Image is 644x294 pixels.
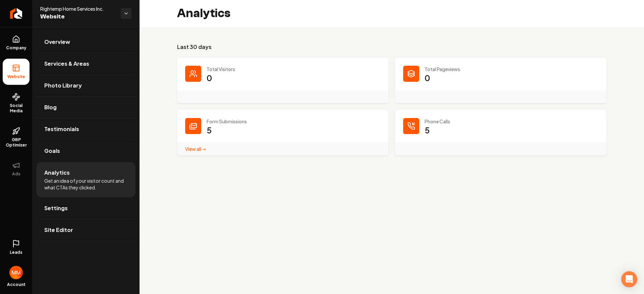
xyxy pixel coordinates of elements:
[207,118,380,125] p: Form Submissions
[177,7,230,20] h2: Analytics
[425,118,598,125] p: Phone Calls
[44,125,79,133] span: Testimonials
[36,219,136,241] a: Site Editor
[36,53,136,74] a: Services & Areas
[207,125,212,135] p: 5
[40,5,115,12] span: Rightemp Home Services Inc.
[40,12,115,21] span: Website
[621,271,637,287] div: Open Intercom Messenger
[9,171,23,177] span: Ads
[425,72,430,83] p: 0
[36,31,136,53] a: Overview
[36,140,136,162] a: Goals
[36,75,136,96] a: Photo Library
[36,97,136,118] a: Blog
[44,147,60,155] span: Goals
[10,250,22,255] span: Leads
[3,87,30,119] a: Social Media
[44,177,127,191] span: Get an idea of your visitor count and what CTAs they clicked.
[3,156,30,182] button: Ads
[9,263,23,279] button: Open user button
[177,43,606,51] h3: Last 30 days
[44,38,70,46] span: Overview
[44,81,82,90] span: Photo Library
[44,169,70,177] span: Analytics
[44,60,89,68] span: Services & Areas
[3,137,30,148] span: GBP Optimizer
[7,282,25,287] span: Account
[425,125,430,135] p: 5
[36,118,136,140] a: Testimonials
[44,226,73,234] span: Site Editor
[36,197,136,219] a: Settings
[3,30,30,56] a: Company
[207,66,380,72] p: Total Visitors
[10,8,22,19] img: Rebolt Logo
[44,103,57,111] span: Blog
[3,45,29,51] span: Company
[9,266,23,279] img: Matthew Meyer
[425,66,598,72] p: Total Pageviews
[3,103,30,114] span: Social Media
[185,146,206,152] a: View all →
[44,204,68,212] span: Settings
[5,74,28,79] span: Website
[3,234,30,260] a: Leads
[207,72,212,83] p: 0
[3,122,30,153] a: GBP Optimizer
